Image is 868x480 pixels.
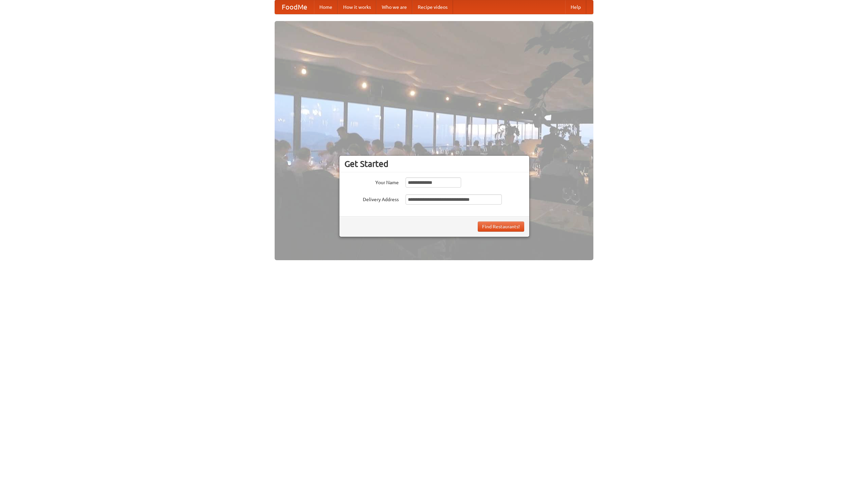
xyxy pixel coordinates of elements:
button: Find Restaurants! [478,222,524,232]
label: Your Name [344,177,399,186]
a: Recipe videos [412,0,453,14]
a: Home [314,0,338,14]
label: Delivery Address [344,194,399,203]
a: How it works [338,0,376,14]
a: Help [565,0,586,14]
a: Who we are [376,0,412,14]
a: FoodMe [275,0,314,14]
h3: Get Started [344,159,524,169]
